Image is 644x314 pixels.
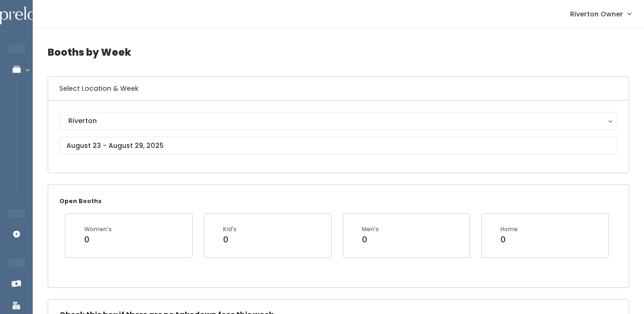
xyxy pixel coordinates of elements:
[48,77,629,101] h6: Select Location & Week
[68,116,608,126] div: Riverton
[570,9,623,19] span: Riverton Owner
[362,225,379,234] div: Men's
[223,234,237,246] div: 0
[362,234,379,246] div: 0
[59,197,101,205] small: Open Booths
[59,112,617,130] button: Riverton
[500,234,518,246] div: 0
[500,225,518,234] div: Home
[48,39,629,65] h4: Booths by Week
[84,225,112,234] div: Women's
[561,4,640,24] a: Riverton Owner
[223,225,237,234] div: Kid's
[84,234,112,246] div: 0
[59,137,617,154] input: August 23 - August 29, 2025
